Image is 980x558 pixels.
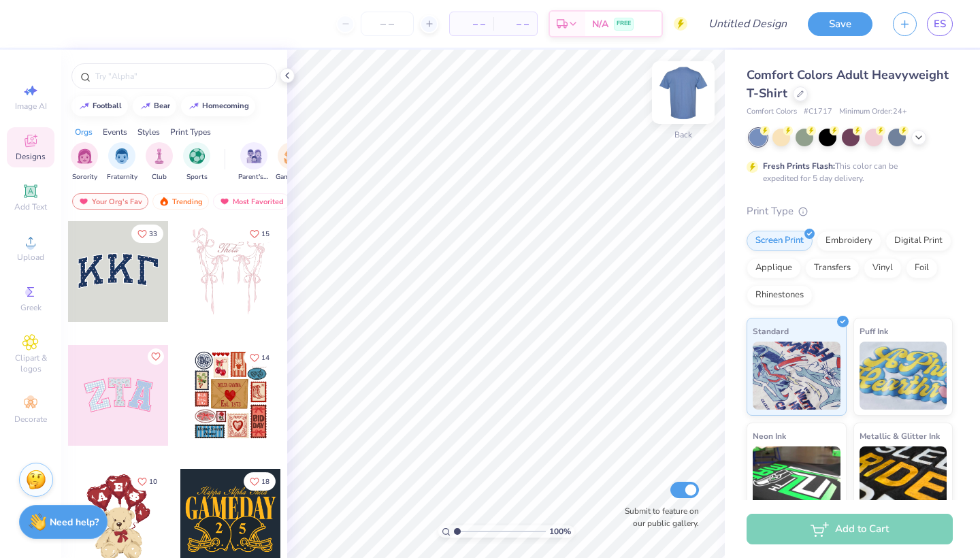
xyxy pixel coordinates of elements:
strong: Need help? [50,516,99,529]
div: Events [103,126,127,138]
div: Screen Print [747,231,813,251]
span: Greek [20,302,42,313]
div: filter for Sorority [71,142,98,182]
span: Designs [16,151,46,162]
div: filter for Parent's Weekend [238,142,269,182]
img: Standard [753,342,840,410]
img: Sorority Image [77,148,93,164]
img: Fraternity Image [114,148,129,164]
button: Like [131,472,163,491]
span: 33 [149,231,157,237]
div: football [93,102,122,110]
div: homecoming [202,102,249,110]
button: filter button [238,142,269,182]
div: Transfers [805,258,860,278]
span: FREE [617,19,631,29]
span: – – [458,17,485,31]
input: – – [361,12,414,36]
span: 15 [261,231,269,237]
span: Parent's Weekend [238,172,269,182]
img: Puff Ink [860,342,947,410]
div: Print Types [170,126,211,138]
span: Clipart & logos [7,352,54,374]
span: Comfort Colors Adult Heavyweight T-Shirt [747,67,949,101]
span: N/A [592,17,608,31]
img: Sports Image [189,148,205,164]
span: Fraternity [107,172,137,182]
button: Like [244,472,276,491]
span: 14 [261,355,269,361]
button: Like [244,348,276,367]
div: Rhinestones [747,285,813,306]
img: Neon Ink [753,446,840,514]
div: This color can be expedited for 5 day delivery. [763,160,930,184]
button: filter button [183,142,210,182]
div: Orgs [75,126,93,138]
div: Applique [747,258,801,278]
span: Sorority [72,172,97,182]
img: trend_line.gif [189,102,199,110]
input: Try "Alpha" [94,69,268,83]
button: Like [131,225,163,243]
span: # C1717 [804,106,832,118]
input: Untitled Design [698,10,798,37]
div: Styles [137,126,160,138]
img: trend_line.gif [140,102,151,110]
div: filter for Sports [183,142,210,182]
span: ES [934,16,946,32]
div: Foil [906,258,938,278]
div: Most Favorited [213,193,290,210]
button: filter button [107,142,137,182]
img: most_fav.gif [219,197,230,206]
span: Minimum Order: 24 + [839,106,907,118]
div: bear [154,102,170,110]
img: trending.gif [159,197,169,206]
img: Metallic & Glitter Ink [860,446,947,514]
button: Like [244,225,276,243]
span: Neon Ink [753,429,786,443]
span: Metallic & Glitter Ink [860,429,940,443]
span: Game Day [276,172,307,182]
div: Digital Print [885,231,951,251]
span: Image AI [15,101,47,112]
div: filter for Game Day [276,142,307,182]
button: football [71,96,128,116]
a: ES [927,12,953,36]
span: 18 [261,478,269,485]
span: Comfort Colors [747,106,797,118]
div: filter for Club [146,142,173,182]
div: Your Org's Fav [72,193,148,210]
span: 100 % [549,525,571,538]
img: Game Day Image [284,148,299,164]
strong: Fresh Prints Flash: [763,161,835,171]
button: bear [133,96,176,116]
img: Back [656,65,710,120]
button: filter button [146,142,173,182]
div: Vinyl [864,258,902,278]
span: – – [502,17,529,31]
div: filter for Fraternity [107,142,137,182]
button: filter button [276,142,307,182]
span: Sports [186,172,208,182]
button: Like [148,348,164,365]
button: filter button [71,142,98,182]
span: Standard [753,324,789,338]
label: Submit to feature on our public gallery. [617,505,699,529]
button: homecoming [181,96,255,116]
div: Trending [152,193,209,210]
img: Club Image [152,148,167,164]
button: Save [808,12,872,36]
img: trend_line.gif [79,102,90,110]
span: Puff Ink [860,324,888,338]
img: Parent's Weekend Image [246,148,262,164]
span: Decorate [14,414,47,425]
div: Embroidery [817,231,881,251]
span: Upload [17,252,44,263]
span: Add Text [14,201,47,212]
div: Back [674,129,692,141]
img: most_fav.gif [78,197,89,206]
div: Print Type [747,203,953,219]
span: 10 [149,478,157,485]
span: Club [152,172,167,182]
